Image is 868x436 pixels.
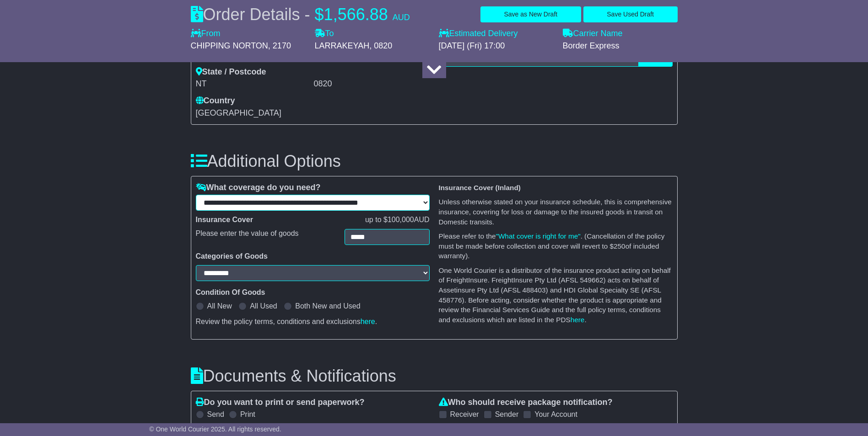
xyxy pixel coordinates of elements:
label: State / Postcode [196,67,266,77]
h3: Documents & Notifications [191,367,678,385]
span: $ [315,5,324,24]
span: CHIPPING NORTON [191,41,268,50]
label: Print [240,410,255,419]
label: Send [207,410,224,419]
b: Categories of Goods [196,252,268,260]
label: Both New and Used [295,302,360,310]
small: Unless otherwise stated on your insurance schedule, this is comprehensive insurance, covering for... [439,198,672,225]
label: Estimated Delivery [439,29,554,39]
label: All New [207,302,232,310]
span: LARRAKEYAH [315,41,370,50]
label: Do you want to print or send paperwork? [196,398,365,408]
span: [GEOGRAPHIC_DATA] [196,108,281,117]
h3: Additional Options [191,152,678,170]
a: here [571,316,585,324]
label: Sender [495,410,519,419]
b: Insurance Cover (Inland) [439,184,521,191]
small: Please refer to the . (Cancellation of the policy must be made before collection and cover will r... [439,232,665,260]
label: To [315,29,334,39]
b: Insurance Cover [196,216,253,223]
div: Order Details - [191,5,410,24]
label: Your Account [534,410,577,419]
button: Save Used Draft [583,6,678,22]
label: Receiver [450,410,479,419]
span: 250 [614,242,625,250]
span: AUD [393,13,410,22]
small: One World Courier is a distributor of the insurance product acting on behalf of FreightInsure. Fr... [439,266,671,324]
label: Carrier Name [563,29,623,39]
span: © One World Courier 2025. All rights reserved. [149,425,281,433]
b: Condition Of Goods [196,288,265,296]
button: Save as New Draft [480,6,581,22]
div: Review the policy terms, conditions and exclusions . [196,317,430,326]
a: "What cover is right for me" [496,232,581,240]
a: here [361,318,375,325]
div: Border Express [563,41,678,51]
label: From [191,29,221,39]
span: , 2170 [268,41,291,50]
div: up to $ AUD [361,215,434,224]
div: Please enter the value of goods [191,229,340,245]
div: NT [196,79,312,89]
span: 100,000 [388,216,414,223]
span: 1,566.88 [324,5,388,24]
div: 0820 [314,79,430,89]
label: Country [196,96,235,106]
div: [DATE] (Fri) 17:00 [439,41,554,51]
label: What coverage do you need? [196,183,321,193]
span: , 0820 [369,41,392,50]
label: All Used [250,302,277,310]
label: Who should receive package notification? [439,398,613,408]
